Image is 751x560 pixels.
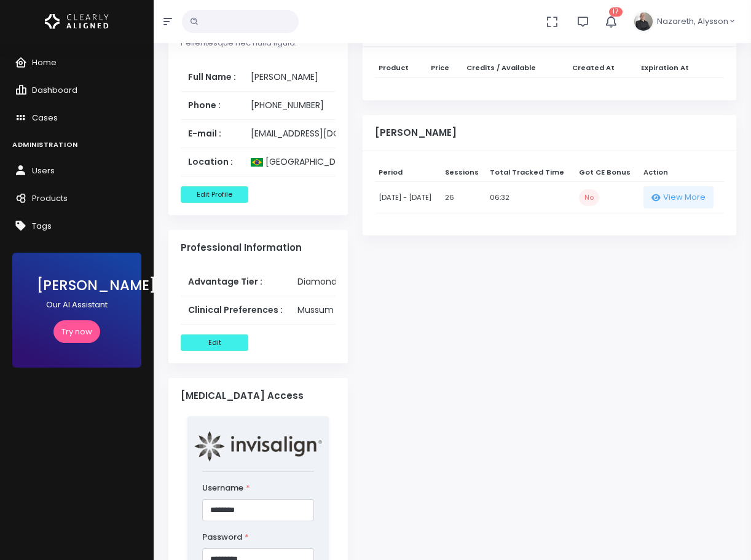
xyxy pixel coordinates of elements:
th: Phone : [181,92,243,120]
span: Nazareth, Alysson [657,15,728,28]
th: Got CE Bonus [575,164,640,182]
span: No [579,189,599,206]
span: Cases [32,112,58,124]
button: Edit [181,334,248,351]
th: Period [375,164,441,182]
td: [DATE] - [DATE] [375,182,441,213]
td: 26 [441,182,486,213]
button: View More [643,186,714,209]
th: Action [640,164,724,182]
td: [PHONE_NUMBER] [243,92,458,120]
td: [PERSON_NAME] [243,63,458,92]
th: Product [375,59,427,77]
h4: Professional Information [181,242,336,253]
span: 17 [609,7,623,17]
td: Mussum Ipsum, cacilds vidis litro abertis. Interessantiss quisso pudia ce receita [PERSON_NAME] [290,296,712,325]
span: Tags [32,220,52,232]
td: Diamond [290,268,712,296]
th: Sessions [441,164,486,182]
span: Dashboard [32,84,77,96]
td: [EMAIL_ADDRESS][DOMAIN_NAME] [243,120,458,148]
td: 06:32 [486,182,575,213]
img: Header Avatar [632,10,655,33]
img: Logo Horizontal [45,9,109,34]
th: Advantage Tier : [181,268,290,296]
td: [GEOGRAPHIC_DATA], [GEOGRAPHIC_DATA] [243,148,458,176]
h5: [PERSON_NAME] [375,127,724,138]
th: Created At [568,59,637,77]
label: Password [202,531,249,543]
img: invisalign-home-primary-logo.png [194,431,322,462]
label: Username [202,482,250,494]
h3: [PERSON_NAME] [37,277,117,294]
th: Total Tracked Time [486,164,575,182]
th: Full Name : [181,63,243,92]
th: Clinical Preferences : [181,296,290,325]
th: Expiration At [637,59,713,77]
button: Edit Profile [181,186,248,203]
a: Try now [53,320,100,343]
h4: [MEDICAL_DATA] Access [181,390,336,401]
th: Location : [181,148,243,176]
th: E-mail : [181,120,243,148]
p: Our AI Assistant [37,299,117,311]
span: Products [32,192,68,204]
span: Users [32,165,55,176]
img: br.svg [251,158,263,167]
span: Home [32,57,57,68]
span: View More [663,191,706,203]
th: Price [427,59,462,77]
th: Credits / Available [463,59,568,77]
